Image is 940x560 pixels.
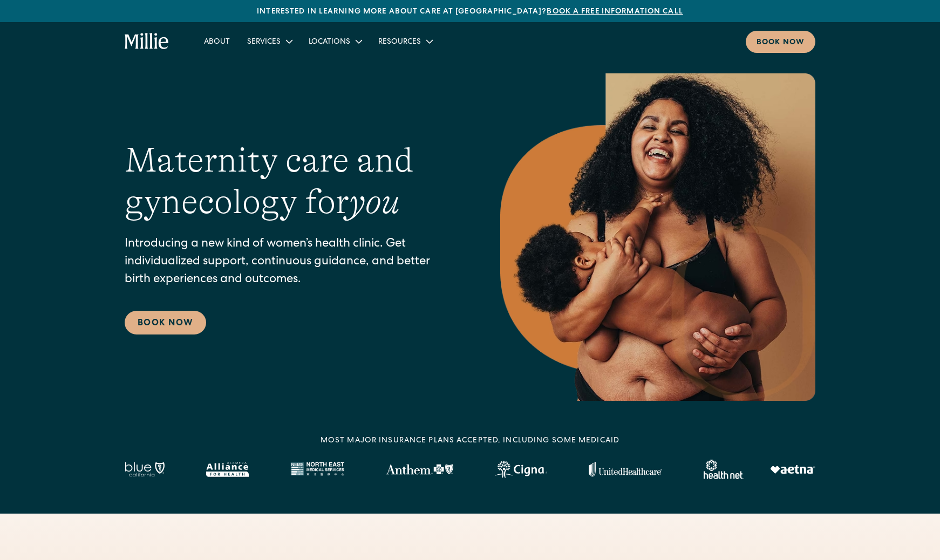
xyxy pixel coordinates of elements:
div: Resources [370,32,440,50]
a: home [125,33,169,50]
div: Resources [378,37,421,48]
img: Healthnet logo [704,460,744,479]
img: North East Medical Services logo [290,462,344,477]
img: Smiling mother with her baby in arms, celebrating body positivity and the nurturing bond of postp... [500,73,815,401]
img: Cigna logo [495,461,547,478]
img: Aetna logo [770,465,815,474]
div: Services [247,37,281,48]
img: Anthem Logo [386,464,453,475]
img: United Healthcare logo [589,462,662,477]
img: Blue California logo [125,462,165,477]
a: Book now [746,31,815,53]
h1: Maternity care and gynecology for [125,140,457,223]
div: Services [239,32,300,50]
a: About [195,32,239,50]
p: Introducing a new kind of women’s health clinic. Get individualized support, continuous guidance,... [125,236,457,289]
img: Alameda Alliance logo [206,462,249,477]
a: Book Now [125,311,206,334]
em: you [349,182,400,221]
div: Locations [309,37,350,48]
div: Book now [757,37,805,49]
div: Locations [300,32,370,50]
div: MOST MAJOR INSURANCE PLANS ACCEPTED, INCLUDING some MEDICAID [321,435,619,447]
a: Book a free information call [547,8,683,16]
